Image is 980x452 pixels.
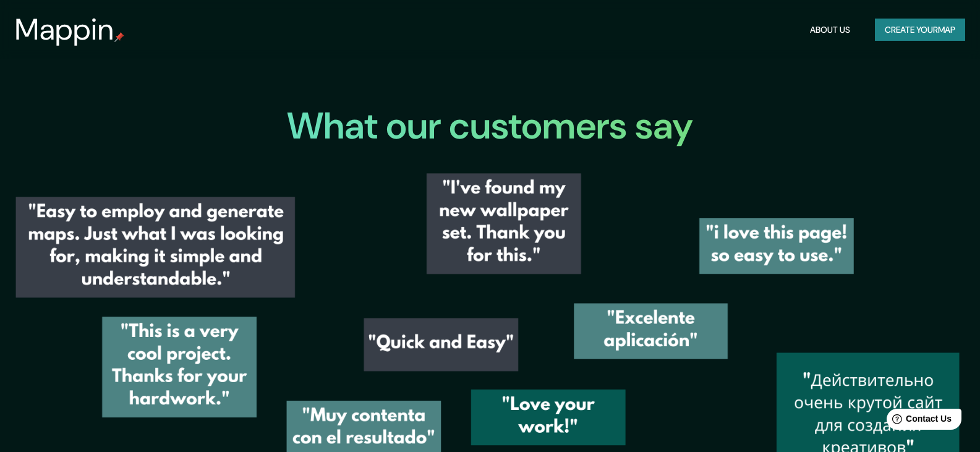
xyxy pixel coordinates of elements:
button: About Us [805,19,855,41]
iframe: Help widget launcher [870,404,966,438]
h3: Mappin [15,12,114,47]
img: mappin-pin [114,32,124,42]
button: Create yourmap [875,19,965,41]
